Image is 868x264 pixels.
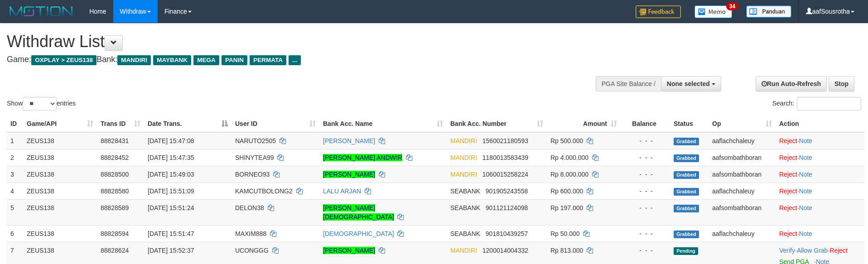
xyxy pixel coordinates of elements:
span: MANDIRI [450,171,477,178]
span: 88828452 [101,154,129,161]
span: Copy 1180013583439 to clipboard [482,154,528,161]
td: ZEUS138 [23,225,97,242]
td: aaflachchaleuy [709,132,776,149]
span: Rp 50.000 [550,230,580,237]
span: MAXIM888 [235,230,266,237]
span: Rp 197.000 [550,204,583,211]
a: Reject [779,204,797,211]
span: KAMCUTBOLONG2 [235,187,293,195]
span: Grabbed [674,138,699,145]
td: ZEUS138 [23,182,97,199]
span: SHINYTEA99 [235,154,274,161]
div: - - - [624,153,666,162]
span: Copy 901905243558 to clipboard [486,187,528,195]
th: Bank Acc. Name: activate to sort column ascending [319,115,447,132]
a: [PERSON_NAME][DEMOGRAPHIC_DATA] [323,204,394,221]
td: · [776,166,864,182]
td: · [776,149,864,166]
a: Reject [779,187,797,195]
span: Copy 1560021180593 to clipboard [482,137,528,144]
a: Allow Grab [797,247,828,254]
th: Date Trans.: activate to sort column descending [144,115,231,132]
a: Verify [779,247,795,254]
span: UCONGGG [235,247,269,254]
td: 3 [7,166,23,182]
span: 34 [726,2,738,10]
a: Note [799,137,813,144]
th: Balance [621,115,670,132]
span: Copy 1060015258224 to clipboard [482,171,528,178]
td: aafsombathboran [709,199,776,225]
td: 2 [7,149,23,166]
span: MANDIRI [117,55,151,65]
td: · [776,132,864,149]
span: 88828431 [101,137,129,144]
span: SEABANK [450,230,480,237]
a: [PERSON_NAME] [323,137,375,144]
div: - - - [624,136,666,145]
span: 88828500 [101,171,129,178]
a: Reject [779,137,797,144]
span: OXPLAY > ZEUS138 [31,55,96,65]
span: [DATE] 15:51:09 [148,187,194,195]
span: MEGA [193,55,219,65]
span: Grabbed [674,188,699,196]
div: - - - [624,187,666,196]
td: 4 [7,182,23,199]
span: 88828580 [101,187,129,195]
span: [DATE] 15:47:08 [148,137,194,144]
td: aaflachchaleuy [709,225,776,242]
h4: Game: Bank: [7,55,569,64]
span: [DATE] 15:47:35 [148,154,194,161]
span: 88828594 [101,230,129,237]
span: Grabbed [674,230,699,238]
td: ZEUS138 [23,149,97,166]
a: Note [799,230,813,237]
span: Rp 600.000 [550,187,583,195]
span: ... [289,55,301,65]
h1: Withdraw List [7,33,569,51]
td: ZEUS138 [23,199,97,225]
label: Show entries [7,97,76,110]
a: Note [799,154,813,161]
span: SEABANK [450,187,480,195]
span: MANDIRI [450,137,477,144]
span: Pending [674,247,698,255]
div: - - - [624,246,666,255]
div: PGA Site Balance / [596,76,661,91]
a: Note [799,204,813,211]
span: Rp 8.000.000 [550,171,588,178]
td: 5 [7,199,23,225]
th: User ID: activate to sort column ascending [231,115,319,132]
td: · [776,225,864,242]
a: Reject [779,230,797,237]
a: Note [799,187,813,195]
span: None selected [667,80,710,87]
td: aaflachchaleuy [709,182,776,199]
span: PANIN [222,55,247,65]
span: 88828589 [101,204,129,211]
div: - - - [624,203,666,212]
th: Game/API: activate to sort column ascending [23,115,97,132]
a: Reject [779,154,797,161]
td: · [776,199,864,225]
label: Search: [772,97,861,110]
a: [PERSON_NAME] [323,247,375,254]
span: Copy 901810439257 to clipboard [486,230,528,237]
a: [DEMOGRAPHIC_DATA] [323,230,394,237]
input: Search: [797,97,861,110]
span: NARUTO2505 [235,137,276,144]
span: · [797,247,829,254]
img: Button%20Memo.svg [694,5,733,18]
a: Reject [829,247,848,254]
span: SEABANK [450,204,480,211]
button: None selected [661,76,721,91]
span: [DATE] 15:51:24 [148,204,194,211]
th: Bank Acc. Number: activate to sort column ascending [447,115,547,132]
td: aafsombathboran [709,149,776,166]
th: Action [776,115,864,132]
span: Grabbed [674,171,699,179]
span: DELON38 [235,204,264,211]
a: Reject [779,171,797,178]
th: Op: activate to sort column ascending [709,115,776,132]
